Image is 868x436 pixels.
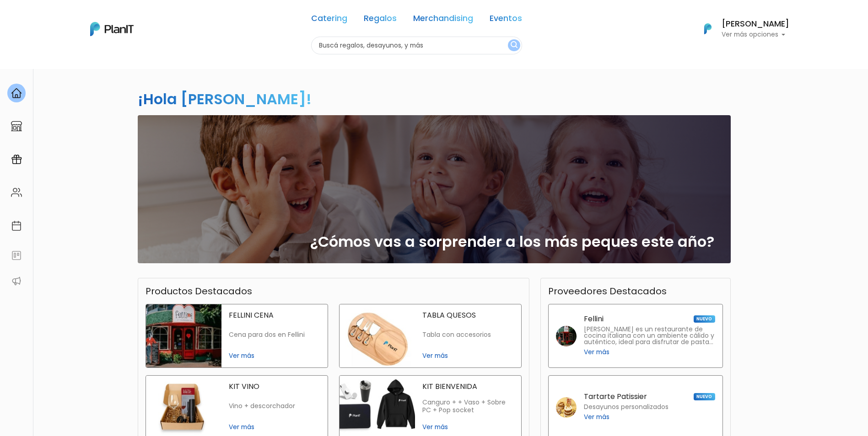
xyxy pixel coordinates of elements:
span: Ver más [229,351,320,361]
img: calendar-87d922413cdce8b2cf7b7f5f62616a5cf9e4887200fb71536465627b3292af00.svg [11,220,22,231]
span: Ver más [584,347,609,357]
button: PlanIt Logo [PERSON_NAME] Ver más opciones [692,17,789,41]
a: Regalos [364,15,397,26]
span: NUEVO [694,315,715,323]
span: Ver más [422,422,514,432]
a: Eventos [490,15,522,26]
a: Merchandising [413,15,473,26]
h2: ¡Hola [PERSON_NAME]! [138,89,312,109]
img: PlanIt Logo [90,22,134,36]
p: Tabla con accesorios [422,331,514,339]
span: NUEVO [694,393,715,400]
img: search_button-432b6d5273f82d61273b3651a40e1bd1b912527efae98b1b7a1b2c0702e16a8d.svg [511,41,518,50]
p: Ver más opciones [722,32,789,38]
img: tabla quesos [340,304,415,367]
img: fellini cena [146,304,221,367]
p: Vino + descorchador [229,402,320,410]
h3: Productos Destacados [146,286,252,297]
span: Ver más [584,412,609,422]
input: Buscá regalos, desayunos, y más [311,37,522,54]
span: Ver más [422,351,514,361]
p: Desayunos personalizados [584,404,669,410]
img: tartarte patissier [556,397,577,418]
img: feedback-78b5a0c8f98aac82b08bfc38622c3050aee476f2c9584af64705fc4e61158814.svg [11,250,22,261]
p: Tartarte Patissier [584,393,647,400]
a: tabla quesos TABLA QUESOS Tabla con accesorios Ver más [339,304,522,368]
span: Ver más [229,422,320,432]
p: TABLA QUESOS [422,312,514,319]
img: home-e721727adea9d79c4d83392d1f703f7f8bce08238fde08b1acbfd93340b81755.svg [11,88,22,99]
img: fellini [556,326,577,346]
img: PlanIt Logo [698,19,718,39]
a: fellini cena FELLINI CENA Cena para dos en Fellini Ver más [146,304,328,368]
img: people-662611757002400ad9ed0e3c099ab2801c6687ba6c219adb57efc949bc21e19d.svg [11,187,22,198]
h2: ¿Cómos vas a sorprender a los más peques este año? [310,233,714,250]
p: KIT BIENVENIDA [422,383,514,390]
p: Fellini [584,315,604,323]
img: partners-52edf745621dab592f3b2c58e3bca9d71375a7ef29c3b500c9f145b62cc070d4.svg [11,276,22,287]
img: campaigns-02234683943229c281be62815700db0a1741e53638e28bf9629b52c665b00959.svg [11,154,22,165]
img: marketplace-4ceaa7011d94191e9ded77b95e3339b90024bf715f7c57f8cf31f2d8c509eaba.svg [11,121,22,132]
p: FELLINI CENA [229,312,320,319]
p: Cena para dos en Fellini [229,331,320,339]
h6: [PERSON_NAME] [722,20,789,28]
p: KIT VINO [229,383,320,390]
a: Catering [311,15,347,26]
p: [PERSON_NAME] es un restaurante de cocina italiana con un ambiente cálido y auténtico, ideal para... [584,326,715,346]
p: Canguro + + Vaso + Sobre PC + Pop socket [422,399,514,415]
a: Fellini NUEVO [PERSON_NAME] es un restaurante de cocina italiana con un ambiente cálido y auténti... [548,304,723,368]
h3: Proveedores Destacados [548,286,667,297]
